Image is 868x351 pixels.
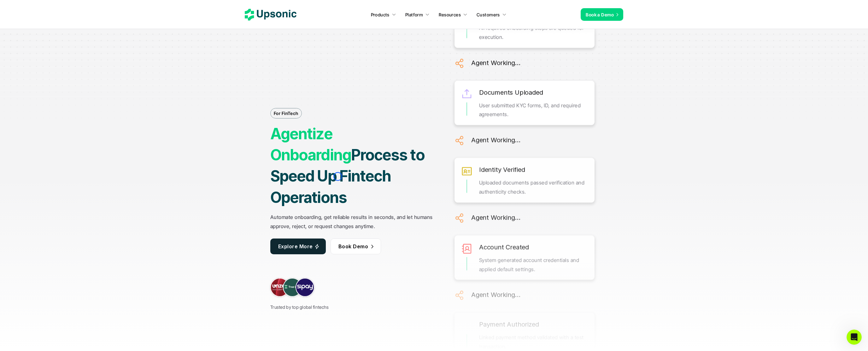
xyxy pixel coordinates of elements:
[367,9,400,20] a: Products
[471,103,520,114] h6: Agent Working...
[471,336,520,346] h6: Agent Working...
[479,56,543,66] h6: Documents Uploaded
[586,12,614,17] span: Book a Demo
[278,243,313,250] span: Explore More
[477,11,500,18] p: Customers
[471,258,520,269] h6: Agent Working...
[439,11,461,18] p: Resources
[479,133,525,144] h6: Identity Verified
[338,243,368,250] span: Book Demo
[270,239,326,254] a: Explore More
[479,210,529,221] h6: Account Created
[471,181,520,192] h6: Agent Working...
[270,124,351,164] strong: Agentize Onboarding
[479,147,588,165] p: Uploaded documents passed verification and authenticity checks.
[331,239,381,254] a: Book Demo
[274,110,298,117] p: For FinTech
[405,11,423,18] p: Platform
[479,224,588,243] p: System generated account credentials and applied default settings.
[479,70,588,88] p: User submitted KYC forms, ID, and required agreements.
[471,26,520,37] h6: Agent Working...
[270,214,434,229] strong: Automate onboarding, get reliable results in seconds, and let humans approve, reject, or request ...
[270,303,329,311] p: Trusted by top global fintechs
[371,11,390,18] p: Products
[847,330,862,345] iframe: Intercom live chat
[479,302,588,320] p: Linked payment method validated with a test transaction.
[479,288,539,298] h6: Payment Authorized
[270,146,427,206] strong: Process to Speed Up Fintech Operations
